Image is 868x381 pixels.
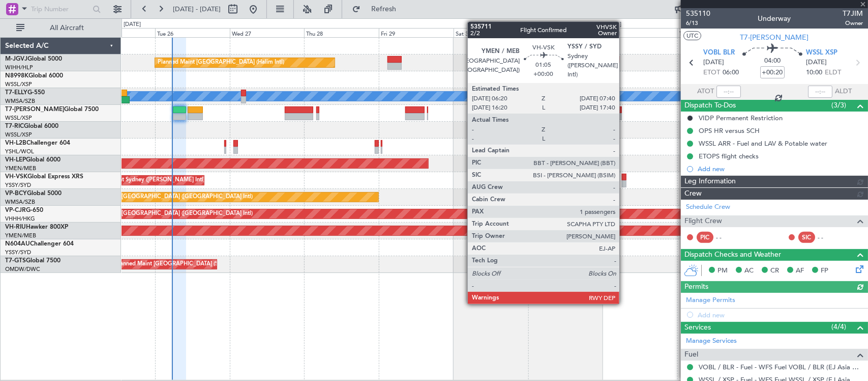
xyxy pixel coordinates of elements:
[5,157,26,163] span: VH-LEP
[108,257,234,272] div: Unplanned Maint [GEOGRAPHIC_DATA] (Seletar)
[5,207,26,213] span: VP-CJR
[379,28,454,37] div: Fri 29
[5,64,33,71] a: WIHH/HLP
[304,28,379,37] div: Thu 28
[835,87,852,97] span: ALDT
[5,198,35,206] a: WMSA/SZB
[806,68,822,78] span: 10:00
[5,241,30,247] span: N604AU
[744,266,754,276] span: AC
[5,181,31,189] a: YSSY/SYD
[5,90,45,96] a: T7-ELLYG-550
[686,8,710,19] span: 535110
[825,68,841,78] span: ELDT
[5,224,68,230] a: VH-RIUHawker 800XP
[5,224,26,230] span: VH-RIU
[684,349,698,361] span: Fuel
[5,157,61,163] a: VH-LEPGlobal 6000
[5,249,31,256] a: YSSY/SYD
[158,55,284,70] div: Planned Maint [GEOGRAPHIC_DATA] (Halim Intl)
[843,19,863,28] span: Owner
[5,258,61,264] a: T7-GTSGlobal 7500
[11,20,110,36] button: All Aircraft
[528,28,603,37] div: Sun 31
[723,68,739,78] span: 06:00
[821,266,828,276] span: FP
[740,32,809,43] span: T7-[PERSON_NAME]
[703,58,724,68] span: [DATE]
[796,266,804,276] span: AF
[699,139,827,148] div: WSSL ARR - Fuel and LAV & Potable water
[770,266,779,276] span: CR
[684,100,736,112] span: Dispatch To-Dos
[5,73,28,79] span: N8998K
[83,189,253,205] div: Planned Maint [GEOGRAPHIC_DATA] ([GEOGRAPHIC_DATA] Intl)
[5,123,58,129] a: T7-RICGlobal 6000
[363,6,405,13] span: Refresh
[758,14,791,24] div: Underway
[31,2,89,17] input: Trip Number
[83,206,253,222] div: Planned Maint [GEOGRAPHIC_DATA] ([GEOGRAPHIC_DATA] Intl)
[831,321,846,332] span: (4/4)
[124,20,141,29] div: [DATE]
[699,152,759,160] div: ETOPS flight checks
[5,80,32,88] a: WSSL/XSP
[5,241,74,247] a: N604AUChallenger 604
[5,190,27,197] span: VP-BCY
[686,336,737,346] a: Manage Services
[5,215,35,223] a: VHHH/HKG
[699,114,783,122] div: VIDP Permanent Restriction
[699,126,760,135] div: OPS HR versus SCH
[5,123,24,129] span: T7-RIC
[5,114,32,122] a: WSSL/XSP
[677,28,752,37] div: Tue 2
[806,58,827,68] span: [DATE]
[5,174,27,180] span: VH-VSK
[5,190,62,197] a: VP-BCYGlobal 5000
[347,1,408,17] button: Refresh
[699,363,863,371] a: VOBL / BLR - Fuel - WFS Fuel VOBL / BLR (EJ Asia Only)
[5,56,62,62] a: M-JGVJGlobal 5000
[5,258,26,264] span: T7-GTS
[684,322,711,334] span: Services
[831,100,846,111] span: (3/3)
[683,31,701,40] button: UTC
[454,28,528,37] div: Sat 30
[697,87,714,97] span: ATOT
[843,8,863,19] span: T7JIM
[764,56,781,66] span: 04:00
[5,131,32,139] a: WSSL/XSP
[5,73,63,79] a: N8998KGlobal 6000
[230,28,305,37] div: Wed 27
[806,48,837,58] span: WSSL XSP
[703,48,735,58] span: VOBL BLR
[698,165,863,173] div: Add new
[5,148,34,155] a: YSHL/WOL
[155,28,230,37] div: Tue 26
[604,20,621,29] div: [DATE]
[5,232,36,239] a: YMEN/MEB
[686,19,710,28] span: 6/13
[5,140,70,146] a: VH-L2BChallenger 604
[80,173,205,188] div: Unplanned Maint Sydney ([PERSON_NAME] Intl)
[684,249,781,261] span: Dispatch Checks and Weather
[603,28,677,37] div: Mon 1
[5,90,27,96] span: T7-ELLY
[5,265,40,273] a: OMDW/DWC
[5,97,35,105] a: WMSA/SZB
[5,56,27,62] span: M-JGVJ
[5,106,99,113] a: T7-[PERSON_NAME]Global 7500
[703,68,720,78] span: ETOT
[5,207,43,213] a: VP-CJRG-650
[5,174,83,180] a: VH-VSKGlobal Express XRS
[26,24,107,32] span: All Aircraft
[5,140,26,146] span: VH-L2B
[5,106,64,113] span: T7-[PERSON_NAME]
[717,266,728,276] span: PM
[173,5,221,14] span: [DATE] - [DATE]
[5,165,36,172] a: YMEN/MEB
